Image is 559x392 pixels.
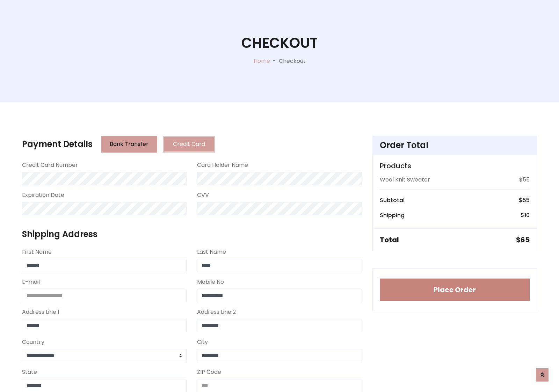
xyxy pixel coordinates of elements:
[516,236,530,244] h5: $
[524,211,530,219] span: 10
[519,176,530,184] p: $55
[197,278,224,286] label: Mobile No
[270,57,279,65] p: -
[22,278,40,286] label: E-mail
[380,140,530,150] h4: Order Total
[380,162,530,170] h5: Products
[22,248,52,256] label: First Name
[197,368,221,376] label: ZIP Code
[197,338,208,346] label: City
[22,139,93,149] h4: Payment Details
[523,196,530,204] span: 55
[380,176,430,184] p: Wool Knit Sweater
[380,212,405,219] h6: Shipping
[197,191,209,199] label: CVV
[163,136,215,153] button: Credit Card
[197,161,248,169] label: Card Holder Name
[22,368,37,376] label: State
[380,236,399,244] h5: Total
[519,197,530,204] h6: $
[22,229,362,239] h4: Shipping Address
[22,161,78,169] label: Credit Card Number
[197,308,236,316] label: Address Line 2
[380,279,530,301] button: Place Order
[380,197,405,204] h6: Subtotal
[521,212,530,219] h6: $
[521,235,530,245] span: 65
[279,57,306,65] p: Checkout
[22,338,44,346] label: Country
[241,35,318,51] h1: Checkout
[22,191,64,199] label: Expiration Date
[254,57,270,65] a: Home
[197,248,226,256] label: Last Name
[22,308,59,316] label: Address Line 1
[101,136,157,153] button: Bank Transfer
